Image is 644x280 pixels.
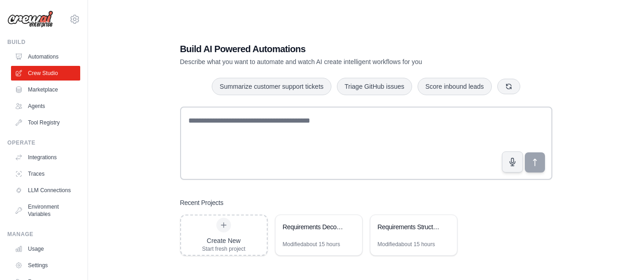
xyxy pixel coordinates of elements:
a: Crew Studio [11,66,80,81]
div: Manage [7,231,80,238]
div: Create New [202,236,246,245]
a: Settings [11,258,80,273]
button: Score inbound leads [418,78,492,95]
a: Tool Registry [11,115,80,130]
img: Logo [7,11,53,28]
a: Traces [11,167,80,181]
div: Requirements Structuring & Detailing System [378,222,440,232]
a: Agents [11,99,80,113]
h3: Recent Projects [180,198,224,207]
button: Click to speak your automation idea [502,151,523,172]
div: Modified about 15 hours [378,241,435,248]
div: Operate [7,139,80,146]
a: Usage [11,242,80,256]
p: Describe what you want to automate and watch AI create intelligent workflows for you [180,57,488,66]
a: LLM Connections [11,183,80,198]
button: Summarize customer support tickets [212,78,331,95]
button: Get new suggestions [497,79,520,94]
a: Automations [11,49,80,64]
div: Start fresh project [202,245,246,253]
a: Marketplace [11,82,80,97]
div: Modified about 15 hours [283,241,340,248]
h1: Build AI Powered Automations [180,43,488,55]
div: Build [7,38,80,46]
a: Environment Variables [11,199,80,221]
a: Integrations [11,150,80,165]
button: Triage GitHub issues [337,78,412,95]
div: Requirements Decomposition System [283,222,346,232]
